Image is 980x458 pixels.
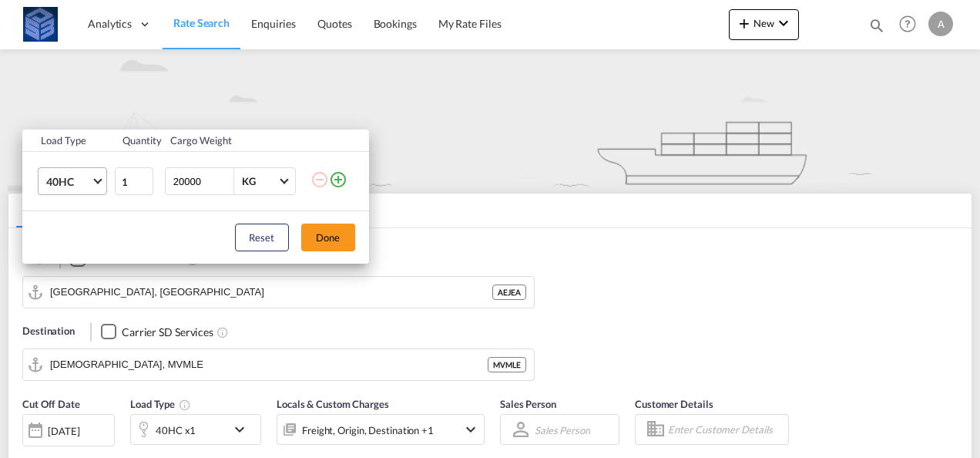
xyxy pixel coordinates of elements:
md-icon: icon-plus-circle-outline [329,170,347,189]
md-icon: icon-minus-circle-outline [310,170,329,189]
md-select: Choose: 40HC [38,167,107,195]
input: Enter Weight [172,168,233,194]
span: 40HC [46,174,91,190]
div: KG [242,175,256,187]
div: Cargo Weight [170,133,301,147]
th: Load Type [22,130,114,152]
button: Reset [235,224,289,251]
button: Done [301,224,355,251]
th: Quantity [113,130,161,152]
input: Qty [115,167,153,195]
